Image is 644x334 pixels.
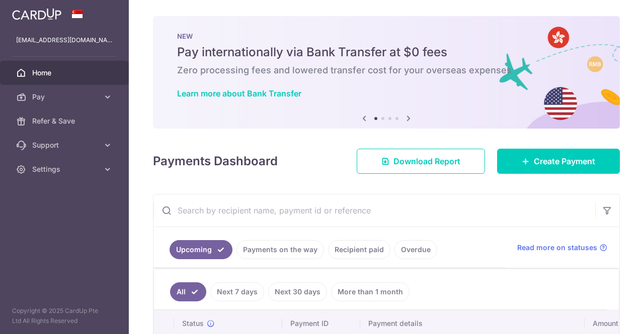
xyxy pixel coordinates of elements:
span: Refer & Save [32,116,99,126]
a: Payments on the way [236,240,324,259]
p: [EMAIL_ADDRESS][DOMAIN_NAME] [16,35,113,45]
span: Create Payment [534,155,595,167]
img: Bank transfer banner [153,16,620,129]
a: Recipient paid [328,240,390,259]
a: Next 7 days [210,282,264,301]
span: Amount [593,318,618,328]
img: CardUp [12,8,61,20]
input: Search by recipient name, payment id or reference [153,194,595,227]
a: All [170,282,206,301]
h6: Zero processing fees and lowered transfer cost for your overseas expenses [177,64,596,76]
a: Upcoming [170,240,232,259]
a: Overdue [394,240,437,259]
span: Download Report [393,155,460,167]
p: NEW [177,32,596,40]
span: Support [32,140,99,150]
h4: Payments Dashboard [153,152,278,170]
span: Read more on statuses [517,243,597,253]
h5: Pay internationally via Bank Transfer at $0 fees [177,44,596,60]
a: Read more on statuses [517,243,607,253]
a: Download Report [357,149,485,174]
span: Settings [32,164,99,174]
span: Status [182,318,204,328]
span: Pay [32,92,99,102]
a: More than 1 month [331,282,410,301]
span: Home [32,68,99,78]
a: Create Payment [497,149,620,174]
a: Learn more about Bank Transfer [177,88,301,98]
a: Next 30 days [268,282,327,301]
